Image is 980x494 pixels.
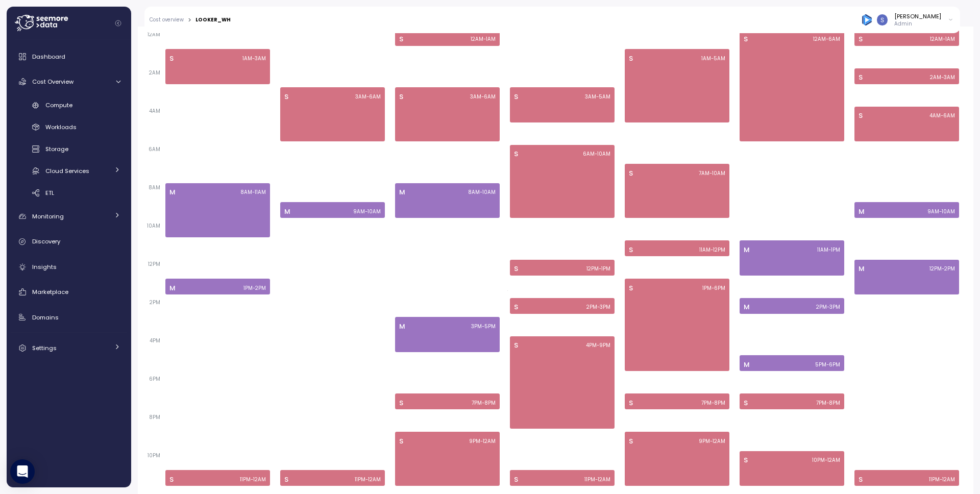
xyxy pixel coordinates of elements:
div: M9AM-10AM [278,201,387,219]
span: Dashboard [32,53,65,61]
p: 8AM - 11AM [240,189,266,196]
div: S11PM-12AM [278,469,387,487]
p: 9PM - 12AM [469,438,496,445]
span: 12AM [145,31,163,38]
div: LOOKER_WH [195,17,231,22]
p: 3AM - 6AM [355,93,381,101]
p: 4PM - 9PM [586,342,610,349]
div: S2PM-3PM [507,297,617,315]
p: 7AM - 10AM [699,170,725,177]
div: S11PM-12AM [163,469,273,487]
p: S [629,168,633,179]
a: Compute [11,97,127,114]
p: S [399,398,403,408]
p: M [744,360,750,370]
p: 12AM - 6AM [813,36,840,43]
span: 6PM [146,376,163,382]
p: 11AM - 1PM [817,246,840,254]
p: 3AM - 5AM [585,93,610,101]
p: S [514,302,518,312]
p: M [399,322,405,332]
span: 2AM [146,69,163,76]
p: S [629,436,633,447]
div: Open Intercom Messenger [10,459,35,484]
span: 8AM [146,184,163,191]
div: S4PM-9PM [507,335,617,430]
div: [PERSON_NAME] [894,12,941,20]
p: 11AM - 12PM [699,246,725,254]
p: S [399,436,403,447]
div: S7PM-8PM [737,392,847,410]
span: Compute [45,101,72,109]
div: M8AM-10AM [393,182,502,219]
span: ETL [45,189,54,197]
p: 11PM - 12AM [240,476,266,483]
div: S10PM-12AM [737,450,847,487]
p: 1PM - 6PM [702,285,725,292]
a: Domains [11,307,127,328]
div: S2AM-3AM [852,67,962,85]
p: 8AM - 10AM [468,189,496,196]
p: 9AM - 10AM [927,208,955,215]
span: 10PM [145,452,163,459]
span: Monitoring [32,212,64,220]
div: S7PM-8PM [393,392,502,410]
a: Dashboard [11,46,127,67]
span: Cloud Services [45,167,89,175]
p: 7PM - 8PM [701,400,725,407]
p: Admin [894,20,941,28]
div: S7AM-10AM [622,163,732,219]
div: S1AM-5AM [622,48,732,123]
button: Collapse navigation [112,19,125,27]
p: M [284,207,290,217]
span: 12PM [145,261,163,267]
img: 684936bde12995657316ed44.PNG [862,14,872,25]
p: M [859,264,865,274]
img: ACg8ocLCy7HMj59gwelRyEldAl2GQfy23E10ipDNf0SDYCnD3y85RA=s96-c [877,14,888,25]
p: S [859,34,863,44]
div: S6AM-10AM [507,144,617,219]
p: S [859,72,863,83]
p: 1AM - 3AM [242,55,266,62]
p: S [744,34,748,44]
a: Cost Overview [11,71,127,92]
a: Insights [11,257,127,277]
span: 4AM [146,108,163,114]
p: S [629,54,633,64]
div: M1PM-2PM [163,278,273,295]
div: M8AM-11AM [163,182,273,238]
span: 8PM [146,414,163,421]
p: S [514,475,518,485]
span: 10AM [144,223,163,229]
p: 3AM - 6AM [470,93,496,101]
span: Insights [32,263,57,271]
div: S4AM-6AM [852,106,962,142]
span: Cost Overview [32,78,73,86]
p: S [284,475,288,485]
p: 11PM - 12AM [584,476,610,483]
div: M11AM-1PM [737,239,847,276]
a: Monitoring [11,206,127,227]
span: 2PM [147,299,163,306]
p: 2PM - 3PM [816,304,840,311]
a: Marketplace [11,282,127,302]
p: S [629,283,633,293]
p: 9PM - 12AM [699,438,725,445]
p: S [514,92,518,102]
div: S12AM-1AM [393,29,502,47]
div: M12PM-2PM [852,259,962,295]
div: S1PM-6PM [622,278,732,372]
div: S3AM-6AM [393,86,502,142]
div: S3AM-5AM [507,86,617,123]
span: Domains [32,313,59,322]
div: M3PM-5PM [393,316,502,353]
p: 11PM - 12AM [929,476,955,483]
p: 1PM - 2PM [243,285,266,292]
p: 2AM - 3AM [930,74,955,81]
span: 6AM [146,146,163,153]
p: 12AM - 1AM [471,36,496,43]
span: Workloads [45,123,77,131]
span: Marketplace [32,288,68,296]
div: S12PM-1PM [507,259,617,277]
p: S [514,264,518,274]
